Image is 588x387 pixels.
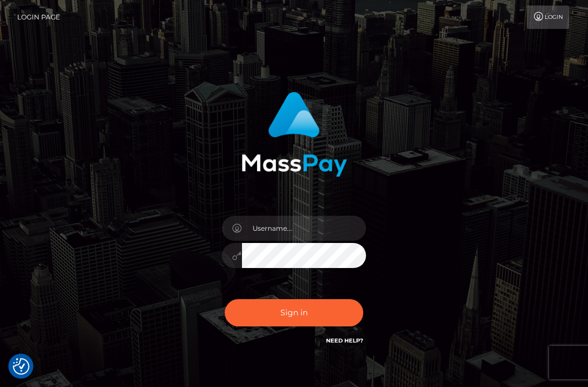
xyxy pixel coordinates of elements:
[225,299,364,326] button: Sign in
[241,92,347,177] img: MassPay Login
[17,6,60,29] a: Login Page
[326,337,363,344] a: Need Help?
[13,358,29,375] img: Revisit consent button
[527,6,569,29] a: Login
[13,358,29,375] button: Consent Preferences
[242,216,367,241] input: Username...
